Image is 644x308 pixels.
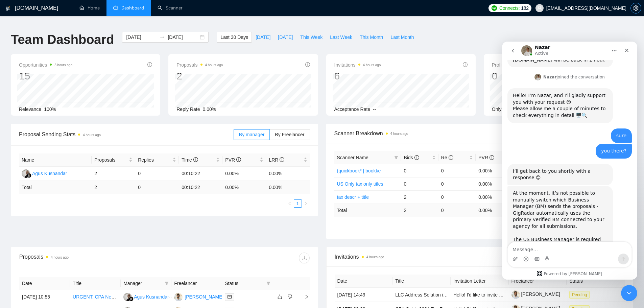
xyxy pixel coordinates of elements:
[252,32,274,43] button: [DATE]
[19,290,70,304] td: [DATE] 10:55
[305,62,310,67] span: info-circle
[265,278,272,288] span: filter
[147,62,152,67] span: info-circle
[621,285,637,301] iframe: Intercom live chat
[27,173,31,178] img: gigradar-bm.png
[225,157,241,163] span: PVR
[334,106,371,112] span: Acceptance Rate
[509,275,567,288] th: Freelancer
[19,253,164,263] div: Proposals
[366,255,384,259] time: 4 hours ago
[6,3,10,14] img: logo
[160,34,165,40] span: swap-right
[476,190,513,204] td: 0.00%
[22,170,67,176] a: AKAgus Kusnandar
[390,33,414,41] span: Last Month
[174,294,223,299] a: AP[PERSON_NAME]
[478,155,494,160] span: PVR
[278,33,293,41] span: [DATE]
[511,291,560,297] a: [PERSON_NAME]
[414,155,419,160] span: info-circle
[300,33,323,41] span: This Week
[54,63,72,67] time: 3 hours ago
[276,293,284,301] button: like
[138,156,171,164] span: Replies
[79,5,100,11] a: homeHome
[168,33,198,41] input: End date
[19,70,72,82] div: 15
[179,181,222,194] td: 00:10:22
[121,5,144,11] span: Dashboard
[392,288,451,302] td: LLC Address Solution in USA
[294,200,302,207] a: 1
[135,153,179,167] th: Replies
[171,277,222,290] th: Freelancer
[275,132,304,137] span: By Freelancer
[304,202,308,206] span: right
[334,61,381,69] span: Invitations
[463,62,468,67] span: info-circle
[569,292,592,297] a: Pending
[492,70,545,82] div: 0
[288,202,292,206] span: left
[630,5,641,11] a: setting
[256,33,270,41] span: [DATE]
[185,293,223,301] div: [PERSON_NAME]
[158,5,183,11] a: searchScanner
[401,164,438,177] td: 0
[288,294,292,300] span: dislike
[70,277,121,290] th: Title
[401,204,438,217] td: 2
[393,152,400,163] span: filter
[392,275,451,288] th: Title
[266,181,310,194] td: 0.00 %
[182,157,198,163] span: Time
[302,199,310,208] li: Next Page
[123,293,132,301] img: AK
[337,168,381,173] a: (quickbook* | bookke
[22,169,30,178] img: AK
[116,212,127,223] button: Send a message…
[176,70,223,82] div: 2
[492,5,497,11] img: upwork-logo.png
[334,129,625,138] span: Scanner Breakdown
[11,148,105,195] div: At the moment, it’s not possible to manually switch which Business Manager (BM) sends the proposa...
[326,32,356,43] button: Last Week
[394,156,398,160] span: filter
[129,297,134,301] img: gigradar-bm.png
[278,294,282,300] span: like
[70,290,121,304] td: URGENT: CPA Needed for Personal and Business Tax Filing (Due 10/15)
[449,155,453,160] span: info-circle
[165,281,169,285] span: filter
[335,275,393,288] th: Date
[239,132,264,137] span: By manager
[334,70,381,82] div: 6
[222,181,266,194] td: 0.00 %
[537,6,542,10] span: user
[19,61,72,69] span: Opportunities
[92,167,135,181] td: 2
[511,290,520,299] img: c1HpRchGOKp6Wp-ZHjKE1wQmxisqBPuR7AjbIKzzKTBgysUxpA_31oBgg1ApFgmLMl
[217,32,252,43] button: Last 30 Days
[10,215,16,220] button: Upload attachment
[94,156,127,164] span: Proposals
[373,106,376,112] span: --
[176,61,223,69] span: Proposals
[521,4,528,12] span: 182
[441,155,453,160] span: Re
[499,4,520,12] span: Connects:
